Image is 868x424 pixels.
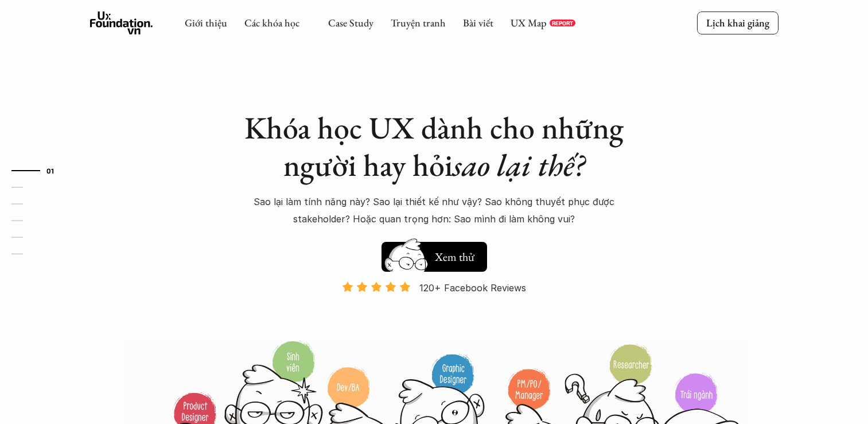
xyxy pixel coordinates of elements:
[697,11,779,34] a: Lịch khai giảng
[453,145,585,185] em: sao lại thế?
[433,249,476,265] h5: Xem thử
[11,164,66,178] a: 01
[244,16,299,29] a: Các khóa học
[706,16,769,29] p: Lịch khai giảng
[46,166,55,174] strong: 01
[391,16,446,29] a: Truyện tranh
[233,193,635,228] p: Sao lại làm tính năng này? Sao lại thiết kế như vậy? Sao không thuyết phục được stakeholder? Hoặc...
[233,109,635,184] h1: Khóa học UX dành cho những người hay hỏi
[382,236,487,272] a: Xem thử
[511,16,547,29] a: UX Map
[552,20,573,26] p: REPORT
[185,16,227,29] a: Giới thiệu
[463,16,493,29] a: Bài viết
[328,16,373,29] a: Case Study
[419,279,526,296] p: 120+ Facebook Reviews
[332,281,536,339] a: 120+ Facebook Reviews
